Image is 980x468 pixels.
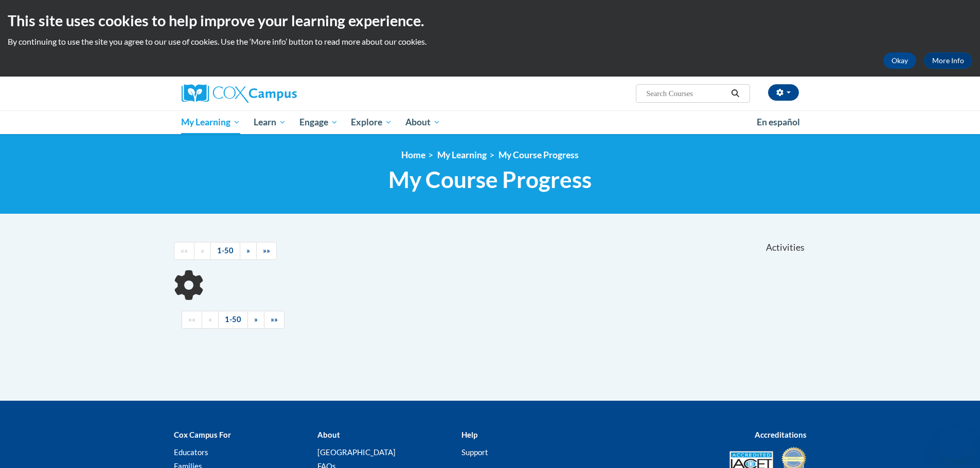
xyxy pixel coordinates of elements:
[498,149,579,160] a: My Course Progress
[240,242,257,260] a: Next
[181,246,188,255] span: ««
[461,447,488,457] a: Support
[247,110,293,134] a: Learn
[293,110,345,134] a: Engage
[8,10,972,31] h2: This site uses cookies to help improve your learning experience.
[399,110,447,134] a: About
[246,246,250,255] span: »
[218,311,248,329] a: 1-50
[8,36,972,47] p: By continuing to use the site you agree to our use of cookies. Use the ‘More info’ button to read...
[768,84,799,101] button: Account Settings
[166,110,814,134] div: Main menu
[750,111,807,133] a: En español
[924,52,972,69] a: More Info
[201,246,204,255] span: «
[256,242,277,260] a: End
[194,242,211,260] a: Previous
[254,116,286,128] span: Learn
[883,52,916,69] button: Okay
[210,242,240,260] a: 1-50
[182,311,202,329] a: Begining
[727,87,743,100] button: Search
[264,311,284,329] a: End
[174,447,208,457] a: Educators
[351,116,392,128] span: Explore
[344,110,399,134] a: Explore
[317,430,340,439] b: About
[263,246,270,255] span: »»
[208,315,212,324] span: «
[175,110,247,134] a: My Learning
[388,166,592,193] span: My Course Progress
[247,311,264,329] a: Next
[181,116,240,128] span: My Learning
[437,149,487,160] a: My Learning
[174,430,231,439] b: Cox Campus For
[182,84,377,103] a: Cox Campus
[174,242,194,260] a: Begining
[317,447,396,457] a: [GEOGRAPHIC_DATA]
[202,311,219,329] a: Previous
[405,116,440,128] span: About
[401,149,425,160] a: Home
[299,116,338,128] span: Engage
[271,315,278,324] span: »»
[182,84,297,103] img: Cox Campus
[461,430,477,439] b: Help
[645,87,727,100] input: Search Courses
[755,430,807,439] b: Accreditations
[939,427,972,460] iframe: Button to launch messaging window
[254,315,258,324] span: »
[757,117,800,127] span: En español
[188,315,195,324] span: ««
[766,242,805,253] span: Activities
